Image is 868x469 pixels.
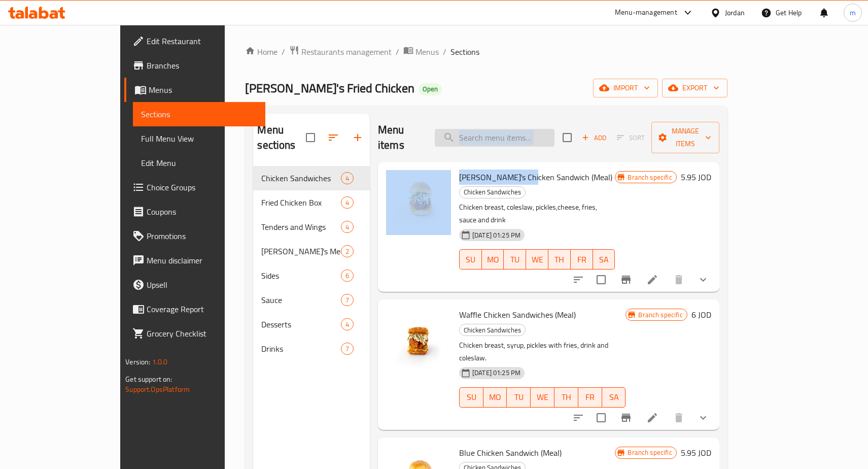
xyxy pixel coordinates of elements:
div: items [341,196,354,209]
span: SU [464,390,479,405]
span: Open [419,85,442,93]
button: MO [483,387,507,408]
span: [DATE] 01:25 PM [468,368,525,378]
button: Manage items [651,122,719,153]
span: MO [486,252,500,267]
span: Choice Groups [147,181,257,193]
div: items [341,294,354,306]
button: WE [526,249,548,270]
button: sort-choices [566,406,591,430]
a: Grocery Checklist [124,321,265,346]
button: Branch-specific-item [614,267,638,292]
span: [DATE] 01:25 PM [468,230,525,240]
span: 4 [341,174,353,183]
button: TU [507,387,531,408]
span: FR [575,252,589,267]
span: [PERSON_NAME]'s Chicken Sandwich (Meal) [459,170,612,185]
span: 6 [341,271,353,281]
span: Branches [147,59,257,72]
span: Coupons [147,206,257,218]
a: Choice Groups [124,175,265,199]
a: Branches [124,53,265,78]
button: show more [691,267,715,292]
div: Sides6 [253,263,370,288]
div: items [341,245,354,257]
span: Branch specific [623,448,676,457]
span: 4 [341,222,353,232]
span: Branch specific [623,173,676,182]
span: Waffle Chicken Sandwiches (Meal) [459,307,576,322]
span: SA [597,252,611,267]
button: SU [459,249,482,270]
span: 4 [341,320,353,329]
span: SU [464,252,478,267]
button: export [662,79,727,97]
span: SA [606,390,622,405]
div: items [341,318,354,330]
button: MO [482,249,504,270]
div: items [341,343,354,355]
a: Restaurants management [289,45,392,58]
span: 2 [341,247,353,256]
div: [PERSON_NAME]'s Meal2 [253,239,370,263]
button: delete [667,406,691,430]
span: Grocery Checklist [147,327,257,340]
div: Fried Chicken Box4 [253,190,370,215]
a: Edit Restaurant [124,29,265,53]
span: Menus [415,46,439,58]
span: Tenders and Wings [261,221,340,233]
span: m [850,7,856,18]
span: MO [488,390,503,405]
span: [PERSON_NAME]'s Fried Chicken [245,77,414,99]
span: import [601,82,650,94]
div: Ray's Meal [261,245,340,257]
nav: breadcrumb [245,45,727,58]
span: Sauce [261,294,340,306]
button: FR [571,249,593,270]
div: Jordan [725,7,745,18]
div: Chicken Sandwiches [459,324,526,336]
a: Support.OpsPlatform [125,383,190,396]
span: Menus [149,84,257,96]
span: Chicken Sandwiches [460,186,525,198]
button: WE [531,387,554,408]
span: Drinks [261,343,340,355]
div: Tenders and Wings4 [253,215,370,239]
div: Chicken Sandwiches [261,172,340,184]
span: Desserts [261,318,340,330]
h6: 6 JOD [691,308,711,322]
a: Coverage Report [124,297,265,321]
svg: Show Choices [697,412,709,424]
span: Select section [557,127,578,148]
p: Chicken breast, syrup, pickles with fries, drink and coleslaw. [459,339,626,364]
span: Restaurants management [301,46,392,58]
h6: 5.95 JOD [681,170,711,184]
span: Chicken Sandwiches [460,324,525,336]
span: Coverage Report [147,303,257,315]
span: TH [552,252,567,267]
span: Edit Restaurant [147,35,257,47]
span: TH [559,390,574,405]
button: TH [548,249,571,270]
span: Sections [450,46,479,58]
span: WE [530,252,544,267]
a: Promotions [124,224,265,248]
span: 4 [341,198,353,208]
span: TU [511,390,527,405]
span: Sort sections [321,125,345,150]
span: [PERSON_NAME]'s Meal [261,245,340,257]
span: Full Menu View [141,132,257,145]
button: Add section [345,125,370,150]
span: Blue Chicken Sandwich (Meal) [459,445,562,460]
button: show more [691,406,715,430]
a: Menu disclaimer [124,248,265,273]
button: TH [554,387,578,408]
h2: Menu items [378,122,423,153]
div: Sides [261,270,340,282]
span: export [670,82,719,94]
div: items [341,270,354,282]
